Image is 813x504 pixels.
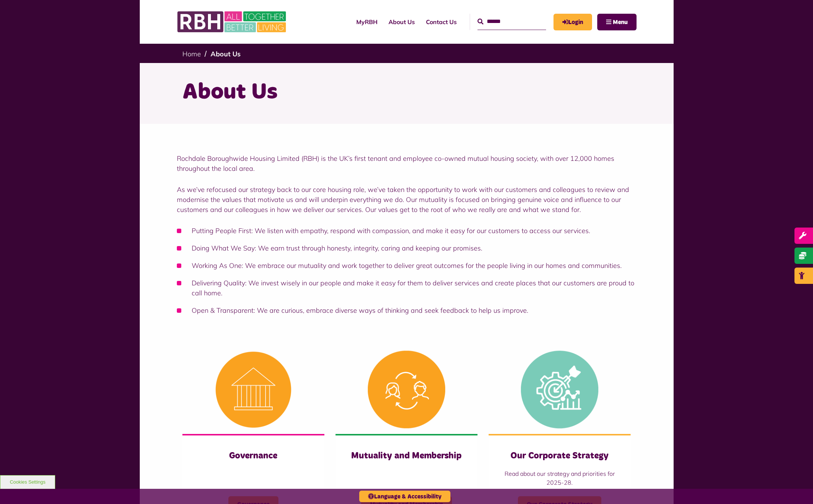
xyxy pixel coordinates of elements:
[553,14,592,30] a: MyRBH
[503,469,616,487] p: Read about our strategy and priorities for 2025-28.
[182,50,201,58] a: Home
[489,345,631,434] img: Corporate Strategy
[503,450,616,462] h3: Our Corporate Strategy
[182,78,631,107] h1: About Us
[177,278,637,298] li: Delivering Quality: We invest wisely in our people and make it easy for them to deliver services ...
[336,345,477,434] img: Mutuality
[383,12,420,32] a: About Us
[197,450,310,462] h3: Governance
[177,261,637,271] li: Working As One: We embrace our mutuality and work together to deliver great outcomes for the peop...
[177,185,637,215] p: As we’ve refocused our strategy back to our core housing role, we’ve taken the opportunity to wor...
[177,243,637,253] li: Doing What We Say: We earn trust through honesty, integrity, caring and keeping our promises.
[613,19,628,25] span: Menu
[351,12,383,32] a: MyRBH
[177,226,637,236] li: Putting People First: We listen with empathy, respond with compassion, and make it easy for our c...
[177,153,637,173] p: Rochdale Boroughwide Housing Limited (RBH) is the UK’s first tenant and employee co-owned mutual ...
[780,471,813,504] iframe: Netcall Web Assistant for live chat
[211,50,241,58] a: About Us
[182,345,324,434] img: Governance
[350,450,463,462] h3: Mutuality and Membership
[177,7,288,36] img: RBH
[177,305,637,315] li: Open & Transparent: We are curious, embrace diverse ways of thinking and seek feedback to help us...
[420,12,462,32] a: Contact Us
[597,14,637,30] button: Navigation
[359,491,450,502] button: Language & Accessibility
